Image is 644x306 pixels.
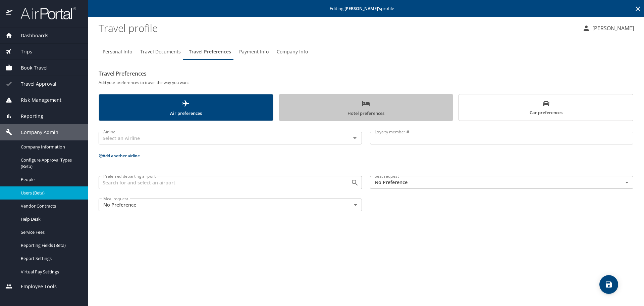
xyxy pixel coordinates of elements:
span: Reporting [12,113,43,120]
span: Air preferences [103,99,269,117]
div: Profile [99,44,633,60]
img: icon-airportal.png [6,7,13,20]
span: Travel Approval [12,80,56,88]
span: Company Information [21,144,80,150]
span: Personal Info [103,48,132,56]
span: Travel Preferences [189,48,231,56]
div: No Preference [99,199,362,211]
span: Company Info [277,48,308,56]
span: Travel Documents [140,48,181,56]
button: save [599,275,618,294]
span: Virtual Pay Settings [21,269,80,275]
span: People [21,176,80,183]
span: Risk Management [12,96,61,104]
strong: [PERSON_NAME] 's [344,5,381,11]
span: Report Settings [21,255,80,262]
h6: Add your preferences to travel the way you want [99,79,633,86]
span: Hotel preferences [283,99,449,117]
p: [PERSON_NAME] [590,24,634,32]
button: Open [350,133,360,143]
span: Payment Info [239,48,269,56]
button: [PERSON_NAME] [580,22,637,34]
p: Editing profile [90,6,642,11]
div: No Preference [370,176,633,189]
span: Reporting Fields (Beta) [21,242,80,249]
span: Book Travel [12,64,48,72]
button: Add another airline [99,153,140,159]
button: Open [350,178,360,187]
span: Vendor Contracts [21,203,80,209]
span: Users (Beta) [21,190,80,196]
span: Configure Approval Types (Beta) [21,157,80,170]
input: Search for and select an airport [101,178,340,187]
h2: Travel Preferences [99,68,633,79]
span: Dashboards [12,32,48,39]
input: Select an Airline [101,134,340,142]
span: Employee Tools [12,283,57,290]
span: Help Desk [21,216,80,222]
img: airportal-logo.png [13,7,76,20]
span: Service Fees [21,229,80,235]
span: Car preferences [463,100,629,117]
span: Company Admin [12,129,58,136]
span: Trips [12,48,32,55]
h1: Travel profile [99,17,577,38]
div: scrollable force tabs example [99,94,633,121]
